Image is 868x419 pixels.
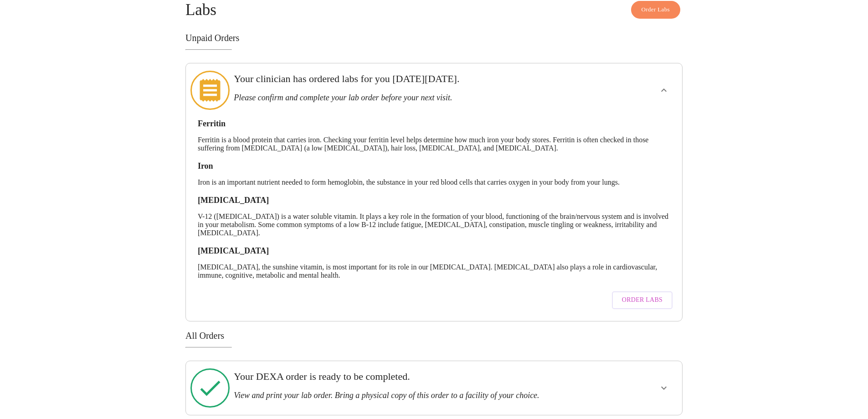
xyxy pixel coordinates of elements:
span: Order Labs [642,5,670,15]
h3: Ferritin [198,119,670,129]
p: [MEDICAL_DATA], the sunshine vitamin, is most important for its role in our [MEDICAL_DATA]. [MEDI... [198,263,670,279]
a: Order Labs [610,287,675,314]
h3: [MEDICAL_DATA] [198,246,670,256]
h3: Please confirm and complete your lab order before your next visit. [234,93,586,103]
span: Order Labs [622,295,663,306]
h4: Labs [185,1,683,19]
p: Ferritin is a blood protein that carries iron. Checking your ferritin level helps determine how m... [198,136,670,152]
h3: Your clinician has ordered labs for you [DATE][DATE]. [234,73,586,85]
button: show more [653,79,675,101]
p: V-12 ([MEDICAL_DATA]) is a water soluble vitamin. It plays a key role in the formation of your bl... [198,212,670,237]
h3: [MEDICAL_DATA] [198,196,670,205]
button: Order Labs [631,1,681,19]
h3: Unpaid Orders [185,33,683,43]
button: Order Labs [612,291,673,309]
h3: Iron [198,161,670,171]
h3: All Orders [185,331,683,341]
h3: Your DEXA order is ready to be completed. [234,371,586,383]
button: show more [653,377,675,399]
h3: View and print your lab order. Bring a physical copy of this order to a facility of your choice. [234,391,586,400]
p: Iron is an important nutrient needed to form hemoglobin, the substance in your red blood cells th... [198,178,670,186]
